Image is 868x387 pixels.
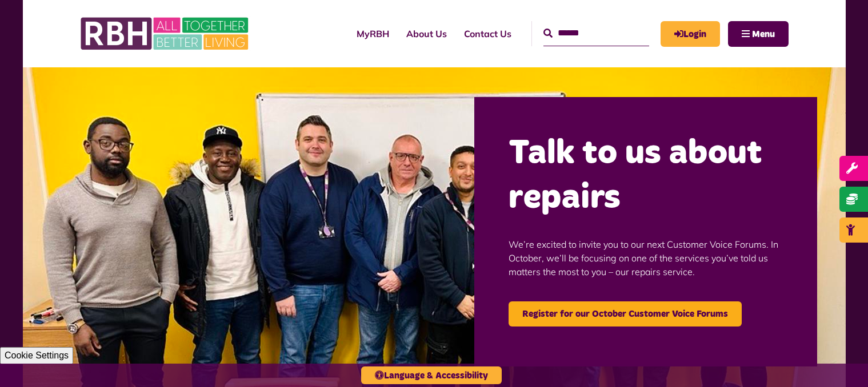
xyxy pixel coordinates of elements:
[728,21,789,47] button: Navigation
[80,11,251,56] img: RBH
[752,30,775,39] span: Menu
[361,366,502,384] button: Language & Accessibility
[661,21,720,47] a: MyRBH
[509,220,783,296] p: We’re excited to invite you to our next Customer Voice Forums. In October, we’ll be focusing on o...
[348,18,398,49] a: MyRBH
[509,301,742,326] a: Register for our October Customer Voice Forums
[817,336,868,387] iframe: Netcall Web Assistant for live chat
[398,18,455,49] a: About Us
[509,131,783,220] h2: Talk to us about repairs
[455,18,520,49] a: Contact Us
